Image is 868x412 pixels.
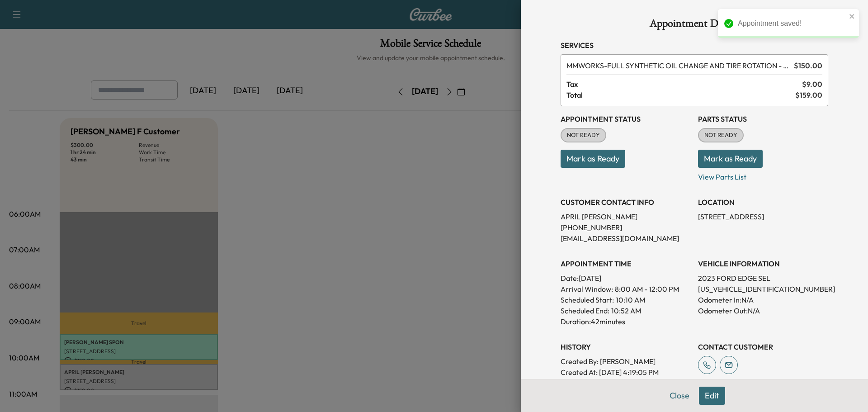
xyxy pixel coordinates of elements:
[698,294,828,305] p: Odometer In: N/A
[561,258,691,269] h3: APPOINTMENT TIME
[566,90,795,100] span: Total
[698,150,763,168] button: Mark as Ready
[616,294,645,305] p: 10:10 AM
[561,367,691,378] p: Created At : [DATE] 4:19:05 PM
[561,233,691,244] p: [EMAIL_ADDRESS][DOMAIN_NAME]
[794,60,822,71] span: $ 150.00
[561,114,691,124] h3: Appointment Status
[561,284,691,294] p: Arrival Window:
[561,150,625,168] button: Mark as Ready
[698,305,828,316] p: Odometer Out: N/A
[561,222,691,233] p: [PHONE_NUMBER]
[561,18,828,33] h1: Appointment Details
[698,258,828,269] h3: VEHICLE INFORMATION
[698,284,828,294] p: [US_VEHICLE_IDENTIFICATION_NUMBER]
[699,387,725,405] button: Edit
[561,305,609,316] p: Scheduled End:
[566,79,802,90] span: Tax
[561,40,828,51] h3: Services
[698,273,828,284] p: 2023 FORD EDGE SEL
[561,211,691,222] p: APRIL [PERSON_NAME]
[795,90,822,100] span: $ 159.00
[802,79,822,90] span: $ 9.00
[615,284,679,294] span: 8:00 AM - 12:00 PM
[738,18,846,29] div: Appointment saved!
[698,114,828,124] h3: Parts Status
[561,131,605,140] span: NOT READY
[698,197,828,208] h3: LOCATION
[611,305,641,316] p: 10:52 AM
[561,316,691,327] p: Duration: 42 minutes
[698,341,828,352] h3: CONTACT CUSTOMER
[849,13,855,20] button: close
[698,211,828,222] p: [STREET_ADDRESS]
[566,60,790,71] span: FULL SYNTHETIC OIL CHANGE AND TIRE ROTATION - WORKS PACKAGE
[699,131,743,140] span: NOT READY
[561,356,691,367] p: Created By : [PERSON_NAME]
[698,168,828,182] p: View Parts List
[561,273,691,284] p: Date: [DATE]
[664,387,695,405] button: Close
[561,341,691,352] h3: History
[561,197,691,208] h3: CUSTOMER CONTACT INFO
[561,294,614,305] p: Scheduled Start:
